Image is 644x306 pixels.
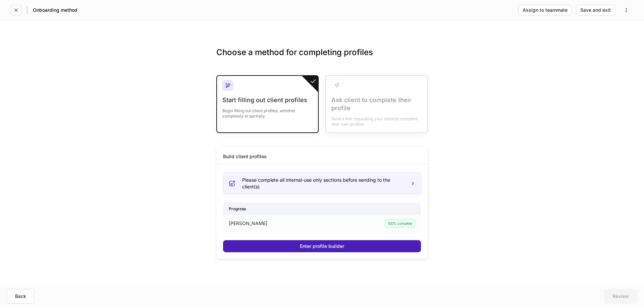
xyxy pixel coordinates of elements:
[580,8,611,12] div: Save and exit
[223,153,267,160] div: Build client profiles
[7,289,35,304] button: Back
[523,8,568,12] div: Assign to teammate
[222,104,313,119] div: Begin filling out client profiles, whether completely or partially.
[216,47,428,69] h3: Choose a method for completing profiles
[229,220,267,227] p: [PERSON_NAME]
[223,203,421,215] div: Progress
[33,7,77,13] h5: Onboarding method
[518,5,572,15] button: Assign to teammate
[223,240,421,252] button: Enter profile builder
[385,219,415,228] div: 100% complete
[242,177,405,190] div: Please complete all internal-use only sections before sending to the client(s)
[300,244,344,249] div: Enter profile builder
[15,294,26,299] div: Back
[222,96,313,104] div: Start filling out client profiles
[576,5,615,15] button: Save and exit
